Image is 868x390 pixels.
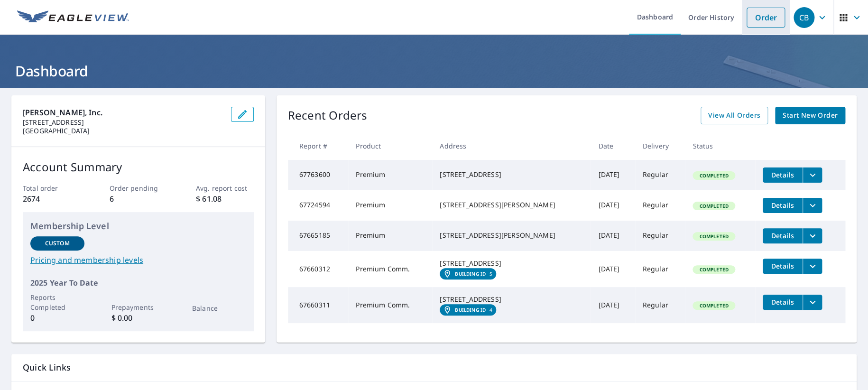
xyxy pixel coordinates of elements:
img: EV Logo [17,10,129,25]
p: $ 61.08 [196,193,254,204]
a: Order [747,8,785,28]
p: Avg. report cost [196,183,254,193]
p: Prepayments [111,302,165,312]
th: Report # [288,132,349,160]
span: Completed [693,172,734,179]
td: [DATE] [591,287,635,323]
td: Premium Comm. [348,251,432,287]
td: 67660311 [288,287,349,323]
a: View All Orders [701,107,768,124]
p: $ 0.00 [111,312,165,324]
td: Regular [635,221,685,251]
div: [STREET_ADDRESS][PERSON_NAME] [440,200,583,210]
button: filesDropdownBtn-67724594 [803,198,822,213]
span: Completed [693,233,734,240]
button: detailsBtn-67665185 [763,228,803,243]
a: Building ID5 [440,268,496,279]
p: 6 [109,193,167,204]
td: Premium [348,160,432,190]
td: Regular [635,190,685,221]
p: [GEOGRAPHIC_DATA] [23,127,223,135]
td: 67763600 [288,160,349,190]
a: Building ID4 [440,304,496,316]
div: [STREET_ADDRESS] [440,259,583,268]
p: 0 [30,312,84,324]
td: Regular [635,160,685,190]
p: 2025 Year To Date [30,277,246,288]
p: Total order [23,183,81,193]
td: Premium Comm. [348,287,432,323]
td: [DATE] [591,251,635,287]
p: Quick Links [23,362,845,373]
p: Recent Orders [288,107,368,124]
div: [STREET_ADDRESS] [440,170,583,179]
p: 2674 [23,193,81,204]
td: 67724594 [288,190,349,221]
td: [DATE] [591,190,635,221]
span: Completed [693,266,734,273]
a: Start New Order [775,107,845,124]
p: Account Summary [23,158,254,176]
span: View All Orders [708,110,760,121]
th: Delivery [635,132,685,160]
td: Regular [635,251,685,287]
button: detailsBtn-67724594 [763,198,803,213]
em: Building ID [455,271,486,277]
td: Premium [348,190,432,221]
p: [STREET_ADDRESS] [23,118,223,127]
td: Regular [635,287,685,323]
span: Completed [693,302,734,309]
td: Premium [348,221,432,251]
button: filesDropdownBtn-67665185 [803,228,822,243]
div: [STREET_ADDRESS] [440,295,583,304]
em: Building ID [455,307,486,313]
button: detailsBtn-67763600 [763,167,803,183]
p: [PERSON_NAME], Inc. [23,107,223,118]
button: filesDropdownBtn-67660311 [803,295,822,310]
p: Custom [45,239,70,248]
button: detailsBtn-67660311 [763,295,803,310]
span: Completed [693,203,734,209]
h1: Dashboard [11,61,857,81]
button: filesDropdownBtn-67763600 [803,167,822,183]
div: [STREET_ADDRESS][PERSON_NAME] [440,231,583,240]
th: Status [685,132,755,160]
p: Membership Level [30,220,246,232]
span: Details [768,231,797,240]
span: Start New Order [783,110,838,121]
div: CB [794,7,814,28]
a: Pricing and membership levels [30,254,246,266]
th: Address [432,132,591,160]
th: Product [348,132,432,160]
td: 67665185 [288,221,349,251]
td: 67660312 [288,251,349,287]
td: [DATE] [591,221,635,251]
span: Details [768,297,797,306]
td: [DATE] [591,160,635,190]
p: Order pending [109,183,167,193]
button: filesDropdownBtn-67660312 [803,259,822,274]
span: Details [768,170,797,179]
p: Reports Completed [30,292,84,312]
th: Date [591,132,635,160]
p: Balance [192,303,246,313]
span: Details [768,261,797,270]
button: detailsBtn-67660312 [763,259,803,274]
span: Details [768,201,797,210]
